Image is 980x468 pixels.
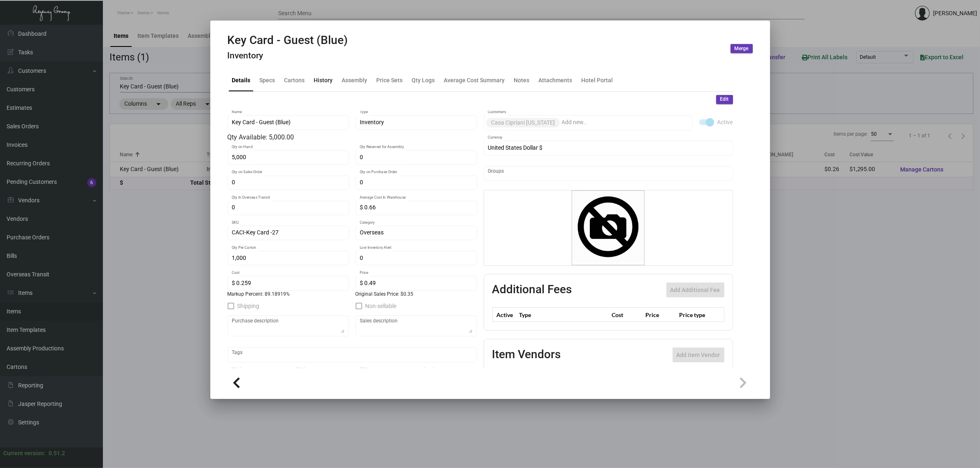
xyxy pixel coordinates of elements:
[514,76,530,84] div: Notes
[673,348,724,362] button: Add item Vendor
[412,76,435,84] div: Qty Logs
[49,449,65,458] div: 0.51.2
[492,348,561,362] h2: Item Vendors
[444,76,505,84] div: Average Cost Summary
[677,308,714,322] th: Price type
[342,76,368,84] div: Assembly
[735,45,749,52] span: Merge
[237,301,260,311] span: Shipping
[260,76,275,84] div: Specs
[517,308,610,322] th: Type
[492,308,517,322] th: Active
[314,76,333,84] div: History
[561,119,688,126] input: Add new..
[228,33,348,47] h2: Key Card - Guest (Blue)
[3,449,45,458] div: Current version:
[582,76,613,84] div: Hotel Portal
[539,76,573,84] div: Attachments
[610,308,643,322] th: Cost
[365,301,397,311] span: Non-sellable
[717,117,733,127] span: Active
[228,51,348,61] h4: Inventory
[643,308,677,322] th: Price
[720,96,729,103] span: Edit
[731,44,753,53] button: Merge
[284,76,305,84] div: Cartons
[488,170,729,177] input: Add new..
[228,132,477,142] div: Qty Available: 5,000.00
[492,283,572,297] h2: Additional Fees
[666,283,724,297] button: Add Additional Fee
[377,76,403,84] div: Price Sets
[232,76,251,84] div: Details
[677,352,720,358] span: Add item Vendor
[670,287,720,293] span: Add Additional Fee
[716,95,733,104] button: Edit
[486,118,560,127] mat-chip: Casa Cipriani [US_STATE]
